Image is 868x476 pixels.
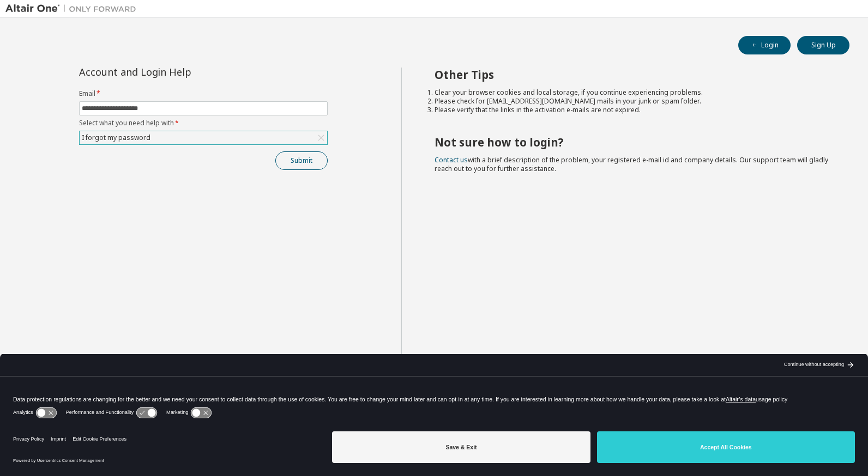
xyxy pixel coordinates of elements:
div: I forgot my password [80,131,327,144]
label: Email [79,89,328,98]
li: Please verify that the links in the activation e-mails are not expired. [435,106,830,114]
div: Account and Login Help [79,68,278,76]
span: with a brief description of the problem, your registered e-mail id and company details. Our suppo... [435,155,828,173]
button: Login [738,36,791,54]
img: Altair One [5,3,142,14]
li: Clear your browser cookies and local storage, if you continue experiencing problems. [435,88,830,97]
a: Contact us [435,155,468,164]
label: Select what you need help with [79,119,328,127]
button: Sign Up [797,36,849,54]
h2: Not sure how to login? [435,135,830,149]
button: Submit [275,151,328,170]
h2: Other Tips [435,68,830,82]
li: Please check for [EMAIL_ADDRESS][DOMAIN_NAME] mails in your junk or spam folder. [435,97,830,106]
div: I forgot my password [80,132,152,144]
